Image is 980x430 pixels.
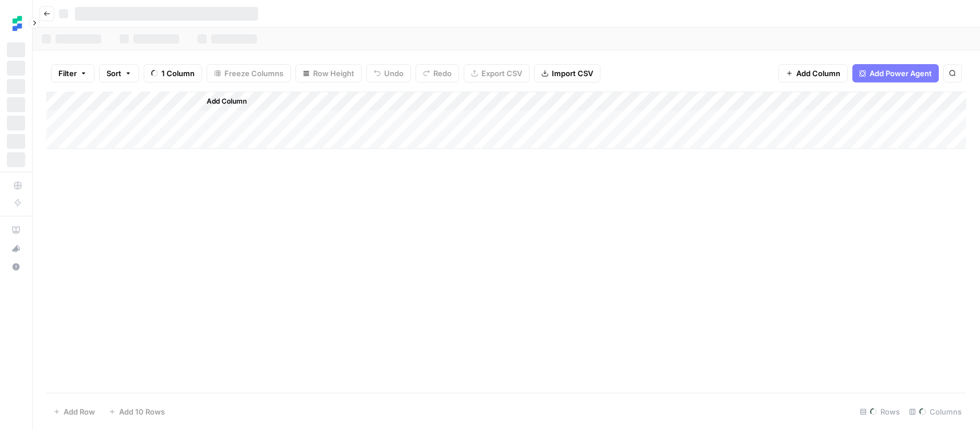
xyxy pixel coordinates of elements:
span: Export CSV [481,68,522,79]
button: Import CSV [534,64,600,82]
button: Add 10 Rows [102,403,172,421]
button: Help + Support [7,258,25,276]
button: What's new? [7,239,25,258]
button: Export CSV [464,64,529,82]
span: Undo [384,68,404,79]
button: Freeze Columns [207,64,291,82]
button: 1 Column [144,64,202,82]
span: Row Height [313,68,354,79]
div: Columns [904,403,966,421]
span: Add Column [796,68,840,79]
button: Redo [416,64,459,82]
span: Sort [106,68,121,79]
button: Add Row [46,403,102,421]
span: Add Column [207,96,247,106]
button: Add Column [779,64,848,82]
span: Import CSV [552,68,593,79]
div: What's new? [7,240,25,257]
span: Redo [433,68,452,79]
span: Add Power Agent [870,68,932,79]
span: Filter [58,68,77,79]
button: Sort [99,64,139,82]
span: Freeze Columns [224,68,283,79]
button: Undo [366,64,411,82]
span: 1 Column [161,68,195,79]
span: Add Row [64,406,95,417]
button: Add Column [192,94,251,109]
button: Row Height [295,64,362,82]
button: Workspace: Ten Speed [7,9,25,38]
img: Ten Speed Logo [7,13,27,34]
a: AirOps Academy [7,221,25,239]
span: Add 10 Rows [119,406,165,417]
button: Add Power Agent [852,64,939,82]
div: Rows [855,403,904,421]
button: Filter [51,64,94,82]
